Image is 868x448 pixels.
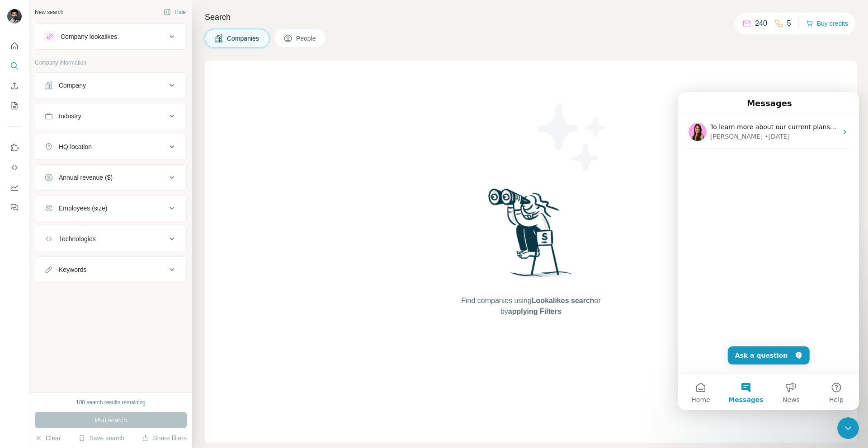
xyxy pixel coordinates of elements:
div: • [DATE] [86,40,112,49]
div: New search [35,8,63,16]
button: Enrich CSV [7,78,22,94]
button: Company [35,75,186,96]
button: Search [7,58,22,74]
button: Industry [35,105,186,127]
div: Keywords [59,265,86,274]
span: Home [13,304,32,311]
iframe: Intercom live chat [837,417,859,439]
button: News [90,282,136,318]
button: Share filters [142,434,187,443]
p: Company information [35,59,187,67]
span: To learn more about our current plans, feel free to visit our website. [32,31,246,38]
button: Dashboard [7,179,22,196]
h4: Search [205,11,857,23]
div: Employees (size) [59,204,107,213]
span: Messages [50,304,85,311]
button: Quick start [7,38,22,54]
iframe: To enrich screen reader interactions, please activate Accessibility in Grammarly extension settings [678,92,859,410]
p: 240 [755,18,767,29]
div: HQ location [59,142,92,151]
div: Company lookalikes [61,32,117,41]
img: Surfe Illustration - Woman searching with binoculars [484,186,578,287]
button: Clear [35,434,61,443]
div: Industry [59,112,81,121]
button: Use Surfe on LinkedIn [7,140,22,156]
button: Use Surfe API [7,159,22,176]
button: Technologies [35,228,186,250]
button: Ask a question [50,254,132,272]
span: applying Filters [508,308,561,315]
div: Company [59,81,86,90]
button: Save search [78,434,124,443]
button: Annual revenue ($) [35,167,186,188]
span: Find companies using or by [458,295,603,317]
span: Lookalikes search [532,297,594,304]
button: Company lookalikes [35,26,186,47]
span: Help [151,304,165,311]
span: People [296,34,317,43]
button: Hide [157,5,192,19]
div: Annual revenue ($) [59,173,113,182]
p: 5 [787,18,791,29]
div: Technologies [59,234,96,243]
span: News [104,304,122,311]
button: Help [136,282,181,318]
button: Buy credits [806,17,848,30]
div: [PERSON_NAME] [32,40,85,49]
img: Avatar [7,9,22,23]
button: HQ location [35,136,186,158]
img: Surfe Illustration - Stars [531,97,613,178]
div: 100 search results remaining [76,398,146,406]
button: Feedback [7,199,22,215]
button: Employees (size) [35,197,186,219]
span: Companies [227,34,260,43]
button: Messages [45,282,90,318]
button: Keywords [35,259,186,280]
button: My lists [7,98,22,114]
